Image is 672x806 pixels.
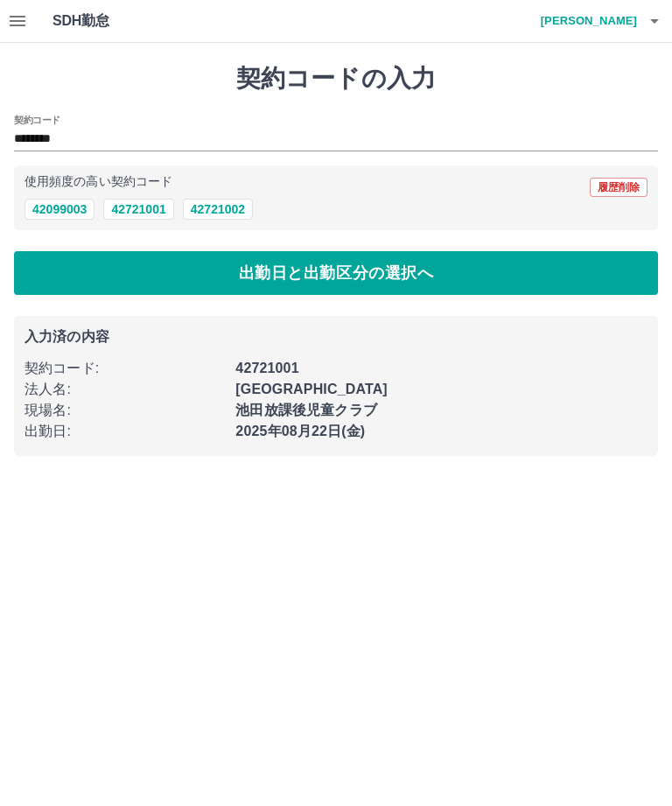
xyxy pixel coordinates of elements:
p: 契約コード : [24,358,225,379]
h2: 契約コード [14,113,60,127]
p: 出勤日 : [24,421,225,442]
b: [GEOGRAPHIC_DATA] [235,382,388,396]
button: 42099003 [24,199,94,220]
button: 42721001 [103,199,173,220]
button: 出勤日と出勤区分の選択へ [14,251,658,295]
p: 現場名 : [24,400,225,421]
button: 履歴削除 [590,178,647,197]
p: 使用頻度の高い契約コード [24,176,172,188]
button: 42721002 [183,199,253,220]
b: 2025年08月22日(金) [235,424,365,438]
p: 入力済の内容 [24,330,647,344]
p: 法人名 : [24,379,225,400]
b: 42721001 [235,361,298,375]
b: 池田放課後児童クラブ [235,403,377,417]
h1: 契約コードの入力 [14,64,658,94]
